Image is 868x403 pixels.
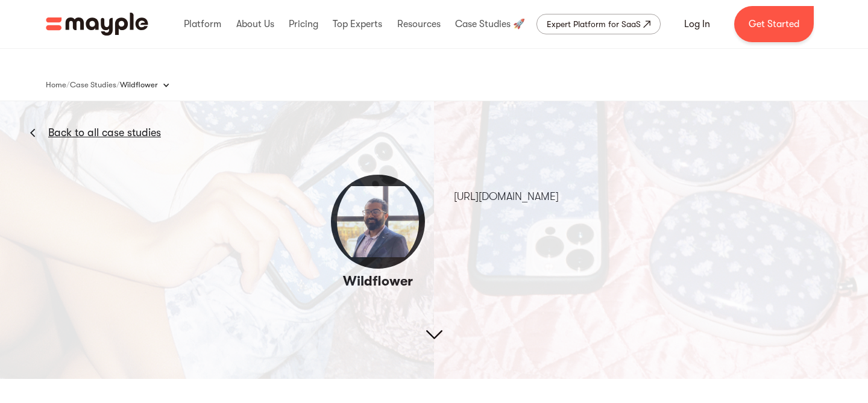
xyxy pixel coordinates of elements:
[48,125,161,140] a: Back to all case studies
[536,14,661,34] a: Expert Platform for SaaS
[46,13,148,36] img: Mayple logo
[120,73,182,97] div: Wildflower
[233,5,277,43] div: About Us
[734,6,814,42] a: Get Started
[70,78,116,92] a: Case Studies
[116,79,120,91] div: /
[66,79,70,91] div: /
[120,79,158,91] div: Wildflower
[181,5,224,43] div: Platform
[394,5,444,43] div: Resources
[46,13,148,36] a: home
[547,17,641,31] div: Expert Platform for SaaS
[670,10,725,39] a: Log In
[330,5,385,43] div: Top Experts
[286,5,321,43] div: Pricing
[46,78,66,92] a: Home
